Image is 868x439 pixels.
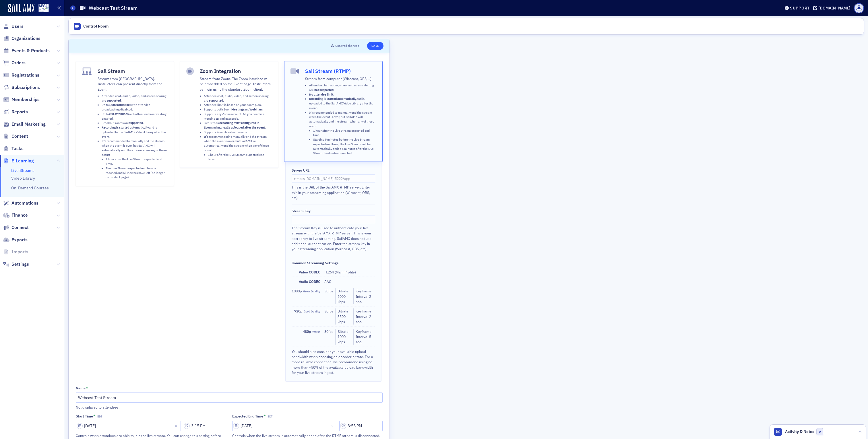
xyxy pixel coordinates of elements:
span: Events & Products [11,48,50,54]
div: 30fps [324,288,333,304]
strong: supported [209,98,223,102]
a: Events & Products [3,48,50,54]
a: View Homepage [34,4,49,13]
div: Server URL [292,168,309,172]
button: Zoom IntegrationStream from Zoom. The Zoom interface will be embedded on the Event page. Instruct... [180,61,278,168]
li: Attendee chat, audio, video, and screen sharing are . [102,94,168,103]
p: You should also consider your available upload bandwidth when choosing an encoder bitrate. For a ... [292,349,375,375]
button: Save [367,42,383,50]
li: Attendee chat, audio, video, and screen sharing are . [204,94,272,103]
li: Attendee chat, audio, video, and screen sharing are . [309,83,376,92]
h4: Sail Stream (RTMP) [305,67,376,75]
span: Settings [11,261,29,267]
a: Video Library [11,176,35,181]
span: Automations [11,200,38,206]
span: Imports [11,249,28,255]
a: Imports [3,249,28,255]
a: Content [3,133,28,139]
strong: Meetings [231,107,244,111]
span: Reports [11,109,28,115]
a: Registrations [3,72,39,78]
li: and is uploaded to the SailAMX Video Library after the event. [102,125,168,139]
div: Common Streaming Settings [292,261,338,265]
div: Expected End Time [232,414,263,418]
div: Stream Key [292,209,311,213]
strong: supported [129,121,143,125]
div: This is the URL of the SailAMX RTMP server. Enter this in your streaming application (Wirecast, O... [292,184,375,200]
li: It's recommended to manually end the stream when the event is over, but SailAMX will automaticall... [309,110,376,156]
a: Finance [3,212,28,218]
span: Users [11,23,24,30]
li: Breakout rooms are . [102,121,168,125]
div: Bitrate 1000 kbps [335,329,351,345]
span: Great Quality [303,290,320,293]
span: E-Learning [11,158,34,164]
a: Tasks [3,145,24,152]
span: Good Quality [304,310,320,313]
dd: AAC [324,277,375,286]
strong: not supported [314,88,334,92]
a: Subscriptions [3,84,40,91]
li: It's recommended to manually end the stream when the event is over, but SailAMX will automaticall... [204,135,272,162]
a: Orders [3,60,26,66]
div: 30fps [324,308,333,324]
img: SailAMX [8,4,34,13]
div: The Stream Key is used to authenticate your live stream with the SailAMX RTMP server. This is you... [292,225,375,252]
span: Tasks [11,145,24,152]
span: Video CODEC [299,270,320,274]
div: Keyframe Interval 5 sec. [353,329,375,345]
li: . [309,92,376,97]
div: Control Room [83,24,108,29]
span: Subscriptions [11,84,40,91]
div: Name [76,386,86,390]
li: and is uploaded to the SailAMX Video Library after the event. [309,97,376,110]
dd: H.264 (Main Profile) [324,267,375,277]
a: Organizations [3,35,40,42]
div: Bitrate 5000 kbps [335,288,351,304]
img: SailAMX [38,4,49,13]
p: Stream from [GEOGRAPHIC_DATA]. Instructors can present directly from the Event. [98,76,168,92]
span: Profile [854,3,864,13]
a: E-Learning [3,158,34,164]
h1: Webcast Test Stream [89,5,137,11]
strong: 200 attendees [109,112,129,116]
strong: Recording is started automatically [309,97,356,101]
input: MM/DD/YYYY [232,421,337,431]
p: Stream from computer (Wirecast, OBS,…). [305,76,376,81]
div: Keyframe Interval 2 sec. [353,308,375,324]
strong: manually uploaded after the event [217,125,265,129]
strong: Webinars [249,107,263,111]
span: EDT [268,415,272,418]
span: 480p [303,329,320,334]
h4: Sail Stream [98,67,168,75]
li: Starting 5 minutes before the Live Stream expected end time, the Live Stream will be automaticall... [313,137,376,156]
a: Live Streams [11,168,34,173]
span: 0 [816,428,824,435]
a: Settings [3,261,29,267]
div: Keyframe Interval 2 sec. [353,288,375,304]
a: Users [3,23,24,30]
a: Exports [3,237,28,243]
button: Close [173,421,181,431]
li: Supports any Zoom account. All you need is a Meeting ID and passcode. [204,112,272,121]
div: [DOMAIN_NAME] [818,5,850,11]
li: 1 hour after the Live Stream expected end time. [313,129,376,138]
strong: No attendee limit [309,92,333,96]
button: Close [330,421,337,431]
span: 1080p [292,289,320,293]
li: Up to with attendee broadcasting enabled. [102,112,168,121]
span: Registrations [11,72,39,78]
span: Connect [11,224,29,231]
li: Supports Zoom breakout rooms [204,130,272,135]
div: 30fps [324,329,333,345]
button: Sail Stream (RTMP)Stream from computer (Wirecast, OBS,…).Attendee chat, audio, video, and screen ... [284,61,382,162]
a: Automations [3,200,38,206]
abbr: This field is required [93,414,96,419]
span: Memberships [11,96,40,103]
input: 00:00 AM [339,421,383,431]
li: Attendee limit is based on your Zoom plan. [204,103,272,107]
span: Content [11,133,28,139]
input: 00:00 AM [183,421,226,431]
span: Email Marketing [11,121,46,127]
